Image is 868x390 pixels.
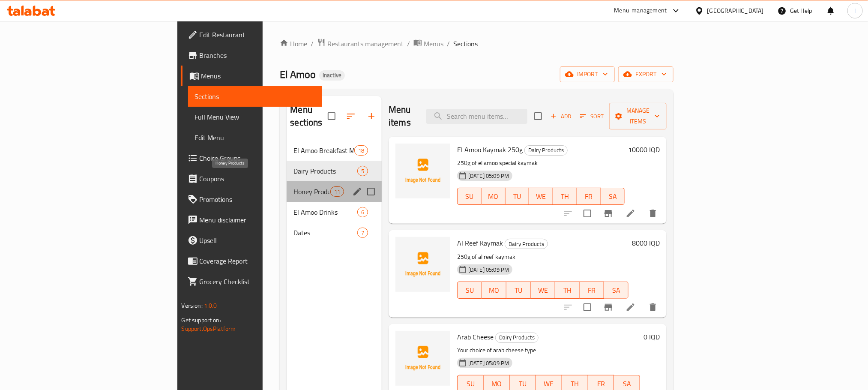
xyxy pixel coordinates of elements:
[617,378,637,390] span: SA
[293,145,354,156] span: El Amoo Breakfast Meals
[457,158,625,168] p: 250g of el amoo special kaymak
[357,228,368,238] div: items
[426,109,527,124] input: search
[578,204,596,222] span: Select to update
[323,107,341,125] span: Select all sections
[854,6,856,15] span: l
[644,331,660,343] h6: 0 IQD
[509,190,526,203] span: TU
[389,103,416,129] h2: Menu items
[424,39,443,49] span: Menus
[580,282,604,299] button: FR
[592,378,611,390] span: FR
[461,378,480,390] span: SU
[506,282,531,299] button: TU
[182,300,203,311] span: Version:
[195,91,315,102] span: Sections
[557,190,574,203] span: TH
[482,188,506,205] button: MO
[513,378,533,390] span: TU
[181,251,322,271] a: Coverage Report
[525,145,567,155] span: Dairy Products
[487,378,506,390] span: MO
[581,190,598,203] span: FR
[457,143,523,156] span: El Amoo Kaymak 250g
[616,105,660,127] span: Manage items
[566,378,585,390] span: TH
[395,144,450,198] img: El Amoo Kaymak 250g
[395,237,450,292] img: Al Reef Kaymak
[287,202,382,222] div: El Amoo Drinks6
[181,189,322,210] a: Promotions
[628,144,660,156] h6: 10000 IQD
[182,315,221,326] span: Get support on:
[195,112,315,122] span: Full Menu View
[287,181,382,202] div: Honey Products11edit
[505,239,548,249] div: Dairy Products
[457,345,640,356] p: Your choice of arab cheese type
[195,132,315,143] span: Edit Menu
[598,203,619,224] button: Branch-specific-item
[200,153,315,163] span: Choice Groups
[331,188,344,196] span: 11
[287,137,382,246] nav: Menu sections
[506,188,530,205] button: TU
[358,167,368,175] span: 5
[200,50,315,60] span: Branches
[287,222,382,243] div: Dates7
[395,331,450,386] img: Arab Cheese
[643,203,663,224] button: delete
[560,66,615,82] button: import
[200,194,315,204] span: Promotions
[626,208,636,219] a: Edit menu item
[351,185,364,198] button: edit
[457,237,503,249] span: Al Reef Kaymak
[181,210,322,230] a: Menu disclaimer
[181,24,322,45] a: Edit Restaurant
[287,161,382,181] div: Dairy Products5
[604,282,629,299] button: SA
[188,127,322,148] a: Edit Menu
[524,145,568,156] div: Dairy Products
[200,30,315,40] span: Edit Restaurant
[496,333,538,342] span: Dairy Products
[361,106,382,126] button: Add section
[601,188,625,205] button: SA
[181,168,322,189] a: Coupons
[531,282,555,299] button: WE
[495,333,539,343] div: Dairy Products
[643,297,663,318] button: delete
[447,39,450,49] li: /
[529,107,547,125] span: Select section
[407,39,410,49] li: /
[578,298,596,316] span: Select to update
[578,110,606,123] button: Sort
[510,284,527,297] span: TU
[200,276,315,287] span: Grocery Checklist
[453,39,478,49] span: Sections
[457,188,482,205] button: SU
[539,378,559,390] span: WE
[181,66,322,86] a: Menus
[632,237,660,249] h6: 8000 IQD
[181,45,322,66] a: Branches
[341,106,361,126] span: Sort sections
[529,188,553,205] button: WE
[182,323,236,334] a: Support.OpsPlatform
[181,148,322,168] a: Choice Groups
[485,190,502,203] span: MO
[580,111,604,121] span: Sort
[553,188,577,205] button: TH
[293,207,357,217] span: El Amoo Drinks
[188,107,322,127] a: Full Menu View
[357,207,368,217] div: items
[457,252,629,262] p: 250g of al reef kaymak
[461,190,478,203] span: SU
[555,282,580,299] button: TH
[505,239,548,249] span: Dairy Products
[200,174,315,184] span: Coupons
[413,38,443,49] a: Menus
[547,110,575,123] button: Add
[319,72,345,79] span: Inactive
